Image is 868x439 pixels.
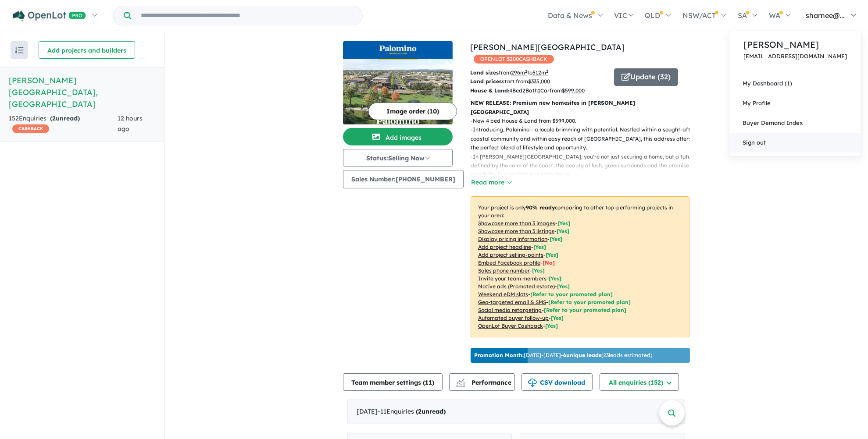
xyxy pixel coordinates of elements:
[528,379,537,387] img: download icon
[470,87,509,94] b: House & Land:
[557,228,569,234] span: [ Yes ]
[478,283,555,290] u: Native ads (Promoted estate)
[347,400,685,424] div: [DATE]
[478,244,531,250] u: Add project headline
[543,259,555,266] span: [ No ]
[729,93,861,113] a: My Profile
[533,244,546,250] span: [ Yes ]
[343,128,453,145] button: Add images
[551,315,564,321] span: [Yes]
[743,53,847,60] a: [EMAIL_ADDRESS][DOMAIN_NAME]
[471,117,697,125] p: - New 4 bed House & Land from $599,000.
[614,68,678,86] button: Update (32)
[133,6,361,25] input: Try estate name, suburb, builder or developer
[478,236,547,242] u: Display pricing information
[478,228,554,234] u: Showcase more than 3 listings
[600,373,679,391] button: All enquiries (152)
[532,267,545,274] span: [ Yes ]
[368,103,457,120] button: Image order (10)
[729,113,861,133] a: Buyer Demand Index
[527,69,548,76] span: to
[548,299,631,305] span: [Refer to your promoted plan]
[457,379,464,383] img: line-chart.svg
[546,251,558,258] span: [ Yes ]
[563,352,601,358] b: 6 unique leads
[52,114,56,122] span: 2
[522,373,593,391] button: CSV download
[425,379,432,386] span: 11
[9,113,118,135] div: 152 Enquir ies
[418,407,421,415] span: 2
[471,125,697,152] p: - Introducing, Palomino – a locale brimming with potential. Nestled within a sought-after coastal...
[456,382,465,387] img: bar-chart.svg
[416,407,446,415] strong: ( unread)
[538,87,540,94] u: 1
[528,78,550,85] u: $ 335,000
[478,267,530,274] u: Sales phone number
[470,78,502,85] b: Land prices
[470,42,625,52] a: [PERSON_NAME][GEOGRAPHIC_DATA]
[562,87,585,94] u: $ 599,000
[470,86,607,95] p: Bed Bath Car from
[729,74,861,93] a: My Dashboard (1)
[557,220,570,227] span: [ Yes ]
[474,351,652,359] p: [DATE] - [DATE] - ( 23 leads estimated)
[343,373,443,391] button: Team member settings (11)
[478,299,546,305] u: Geo-targeted email & SMS
[12,124,49,133] span: CASHBACK
[511,69,527,76] u: 296 m
[474,55,554,64] span: OPENLOT $ 200 CASHBACK
[530,291,613,297] span: [Refer to your promoted plan]
[343,41,453,124] a: Palomino - Armstrong Creek LogoPalomino - Armstrong Creek
[546,69,548,74] sup: 2
[13,11,86,21] img: Openlot PRO Logo White
[50,114,80,122] strong: ( unread)
[525,69,527,74] sup: 2
[478,251,543,258] u: Add project selling-points
[526,204,555,211] b: 90 % ready
[470,68,607,77] p: from
[544,307,626,313] span: [Refer to your promoted plan]
[471,177,512,188] button: Read more
[346,45,449,55] img: Palomino - Armstrong Creek Logo
[522,87,525,94] u: 2
[478,315,549,321] u: Automated buyer follow-up
[449,373,515,391] button: Performance
[343,59,453,124] img: Palomino - Armstrong Creek
[478,275,547,282] u: Invite your team members
[474,352,524,358] b: Promotion Month:
[9,74,155,110] h5: [PERSON_NAME][GEOGRAPHIC_DATA] , [GEOGRAPHIC_DATA]
[478,259,540,266] u: Embed Facebook profile
[343,170,464,188] button: Sales Number:[PHONE_NUMBER]
[478,220,555,227] u: Showcase more than 3 images
[378,407,446,415] span: - 11 Enquir ies
[557,283,570,290] span: [Yes]
[343,149,453,166] button: Status:Selling Now
[532,69,548,76] u: 512 m
[470,77,607,86] p: start from
[743,99,771,106] span: My Profile
[39,41,135,59] button: Add projects and builders
[478,322,543,329] u: OpenLot Buyer Cashback
[15,47,24,53] img: sort.svg
[509,87,512,94] u: 4
[545,322,558,329] span: [Yes]
[471,196,689,337] p: Your project is only comparing to other top-performing projects in your area: - - - - - - - - - -...
[470,69,499,76] b: Land sizes
[478,291,528,297] u: Weekend eDM slots
[549,275,561,282] span: [ Yes ]
[478,307,542,313] u: Social media retargeting
[729,133,861,152] a: Sign out
[806,11,845,20] span: sharnee@...
[743,38,847,51] a: [PERSON_NAME]
[457,379,511,386] span: Performance
[471,152,697,179] p: - In [PERSON_NAME][GEOGRAPHIC_DATA], you’re not just securing a home, but a future defined by the...
[118,114,143,133] span: 12 hours ago
[550,236,562,242] span: [ Yes ]
[471,99,689,117] p: NEW RELEASE: Premium new homesites in [PERSON_NAME][GEOGRAPHIC_DATA]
